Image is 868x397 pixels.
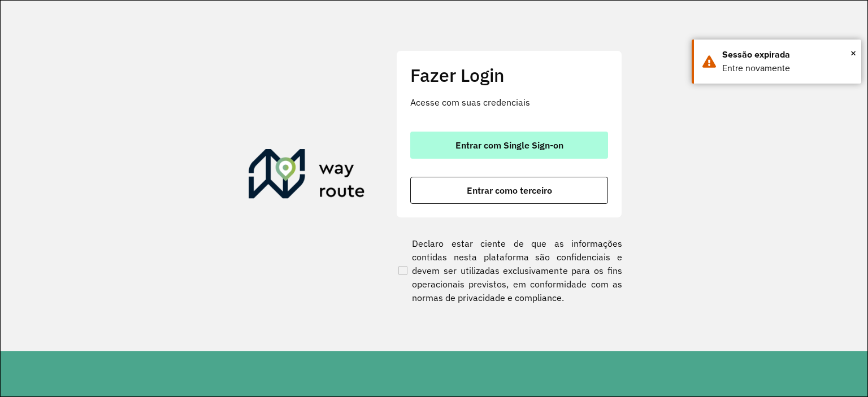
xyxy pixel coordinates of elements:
p: Acesse com suas credenciais [410,95,608,109]
h2: Fazer Login [410,64,608,86]
span: Entrar como terceiro [467,186,552,195]
span: Entrar com Single Sign-on [455,141,563,150]
div: Entre novamente [722,62,853,75]
div: Sessão expirada [722,48,853,62]
button: button [410,132,608,159]
label: Declaro estar ciente de que as informações contidas nesta plataforma são confidenciais e devem se... [396,237,622,304]
img: Roteirizador AmbevTech [249,149,365,203]
button: Close [850,45,856,62]
span: × [850,45,856,62]
button: button [410,177,608,204]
